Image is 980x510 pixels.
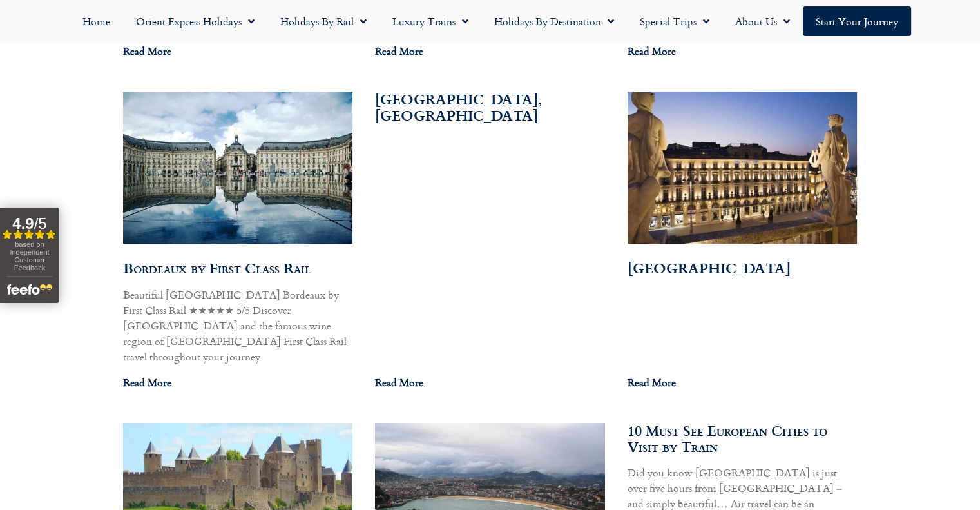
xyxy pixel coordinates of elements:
[123,6,267,36] a: Orient Express Holidays
[722,6,803,36] a: About Us
[375,43,423,59] a: Read more about Best Western Premier Bayonne Etche-Ona, Bordeaux
[481,6,627,36] a: Holidays by Destination
[267,6,380,36] a: Holidays by Rail
[628,257,791,279] a: [GEOGRAPHIC_DATA]
[627,6,722,36] a: Special Trips
[375,375,423,390] a: Read more about Burdigala Hotel, Bordeaux
[6,6,974,36] nav: Menu
[375,88,542,126] a: [GEOGRAPHIC_DATA], [GEOGRAPHIC_DATA]
[70,6,123,36] a: Home
[123,43,171,59] a: Read more about Beautiful Bordeaux
[123,257,311,279] a: Bordeaux by First Class Rail
[628,420,827,457] a: 10 Must See European Cities to Visit by Train
[628,43,676,59] a: Read more about Vineyards of Bordeaux, Cognac and the Loire Valley
[123,375,171,390] a: Read more about Bordeaux by First Class Rail
[123,287,353,364] p: Beautiful [GEOGRAPHIC_DATA] Bordeaux by First Class Rail ★★★★★ 5/5 Discover [GEOGRAPHIC_DATA] and...
[628,375,676,390] a: Read more about Grand Hotel de Bordeaux and Spa
[380,6,481,36] a: Luxury Trains
[803,6,911,36] a: Start your Journey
